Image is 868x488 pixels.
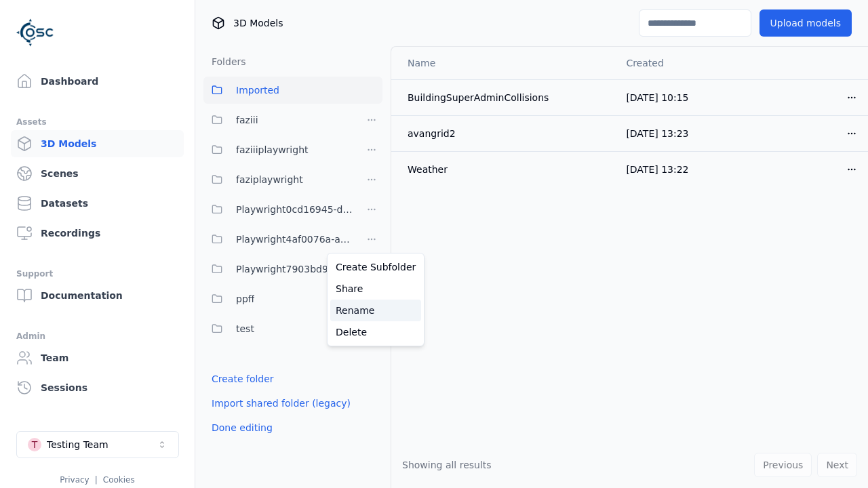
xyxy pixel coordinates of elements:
[330,256,421,278] a: Create Subfolder
[330,321,421,343] a: Delete
[330,278,421,300] a: Share
[330,300,421,321] a: Rename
